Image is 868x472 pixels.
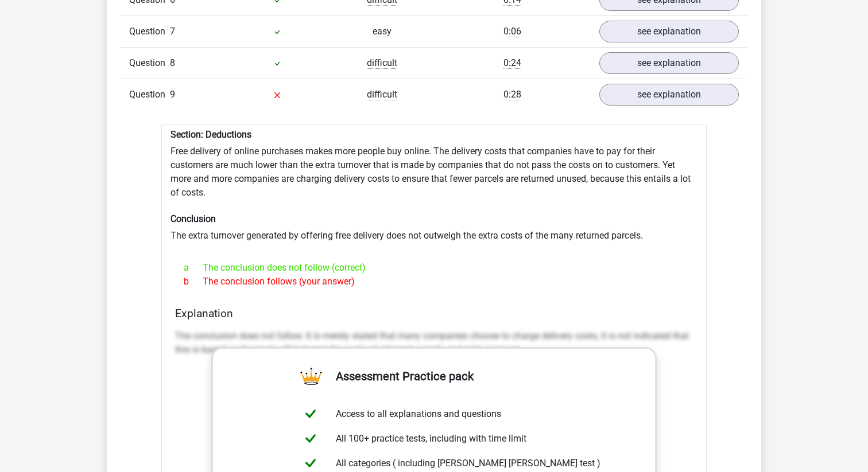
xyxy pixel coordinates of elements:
span: Question [129,25,170,38]
span: difficult [367,89,397,100]
h6: Section: Deductions [170,129,697,140]
p: The conclusion does not follow. It is merely stated that many companies choose to charge delivery... [175,329,693,357]
span: 0:24 [503,57,521,69]
span: 9 [170,89,175,100]
h4: Explanation [175,307,693,320]
div: The conclusion does not follow (correct) [175,261,693,275]
span: a [184,261,203,275]
span: 0:06 [503,26,521,37]
a: see explanation [599,52,739,74]
span: b [184,275,203,288]
span: 0:28 [503,89,521,100]
span: 8 [170,57,175,68]
div: The conclusion follows (your answer) [175,275,693,288]
a: see explanation [599,84,739,106]
span: Question [129,56,170,70]
a: see explanation [599,21,739,42]
span: 7 [170,26,175,37]
h6: Conclusion [170,213,697,224]
span: Question [129,88,170,102]
span: difficult [367,57,397,69]
span: easy [373,26,392,37]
